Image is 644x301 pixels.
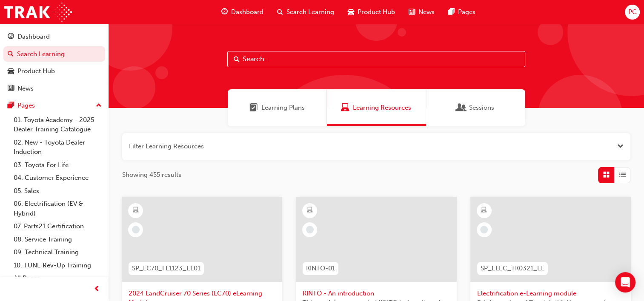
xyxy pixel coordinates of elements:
span: guage-icon [221,7,228,17]
a: news-iconNews [402,3,441,21]
span: Sessions [469,103,494,113]
span: Search Learning [286,7,334,17]
a: 01. Toyota Academy - 2025 Dealer Training Catalogue [10,114,105,136]
a: 10. TUNE Rev-Up Training [10,259,105,272]
a: 08. Service Training [10,233,105,246]
div: Pages [17,101,35,111]
span: search-icon [277,7,283,17]
span: car-icon [348,7,354,17]
button: DashboardSearch LearningProduct HubNews [3,27,105,98]
span: Showing 455 results [122,170,181,180]
span: Learning Plans [261,103,305,113]
a: car-iconProduct Hub [341,3,402,21]
div: Product Hub [17,66,55,76]
span: news-icon [8,85,14,93]
a: Dashboard [3,29,105,45]
span: News [418,7,435,17]
a: 06. Electrification (EV & Hybrid) [10,197,105,220]
span: Learning Resources [353,103,411,113]
span: PC [628,7,636,17]
button: Open the filter [617,142,624,151]
span: Electrification e-Learning module [477,289,624,298]
span: Dashboard [231,7,263,17]
span: car-icon [8,68,14,75]
span: pages-icon [8,102,14,110]
span: up-icon [96,100,102,111]
img: Trak [4,3,72,22]
span: Pages [458,7,475,17]
span: SP_LC70_FL1123_EL01 [132,264,200,273]
span: pages-icon [448,7,455,17]
span: Learning Plans [249,103,258,113]
span: learningResourceType_ELEARNING-icon [481,205,487,216]
a: 02. New - Toyota Dealer Induction [10,136,105,159]
span: KINTO - An introduction [303,289,449,298]
span: Learning Resources [341,103,349,113]
span: Search [234,54,240,64]
button: Pages [3,98,105,114]
a: Product Hub [3,63,105,79]
input: Search... [227,51,525,67]
a: 05. Sales [10,185,105,198]
span: List [619,170,626,180]
span: learningRecordVerb_NONE-icon [306,226,314,233]
span: SP_ELEC_TK0321_EL [481,264,544,273]
a: search-iconSearch Learning [270,3,341,21]
div: Open Intercom Messenger [615,272,635,292]
a: All Pages [10,272,105,285]
a: 04. Customer Experience [10,171,105,185]
span: search-icon [8,51,14,58]
span: Grid [603,170,610,180]
a: 09. Technical Training [10,246,105,259]
span: KINTO-01 [306,264,335,273]
span: learningResourceType_ELEARNING-icon [307,205,313,216]
div: News [17,84,34,94]
a: Search Learning [3,46,105,62]
a: SessionsSessions [426,89,525,126]
button: PC [625,5,640,20]
a: guage-iconDashboard [215,3,270,21]
a: News [3,81,105,97]
span: guage-icon [8,33,14,41]
span: prev-icon [94,284,100,295]
span: news-icon [409,7,415,17]
a: 03. Toyota For Life [10,159,105,172]
span: learningResourceType_ELEARNING-icon [133,205,139,216]
a: 07. Parts21 Certification [10,220,105,233]
span: Sessions [457,103,466,113]
span: learningRecordVerb_NONE-icon [132,226,140,233]
div: Dashboard [17,32,50,42]
a: Learning PlansLearning Plans [228,89,327,126]
a: Learning ResourcesLearning Resources [327,89,426,126]
span: learningRecordVerb_NONE-icon [480,226,488,233]
a: pages-iconPages [441,3,482,21]
span: Product Hub [358,7,395,17]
